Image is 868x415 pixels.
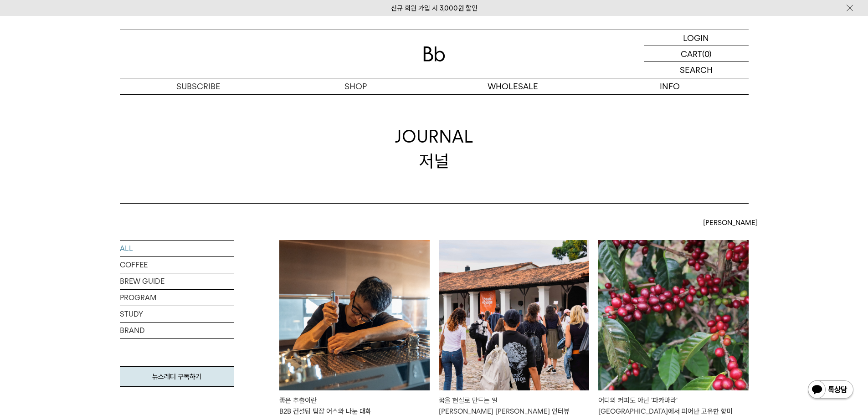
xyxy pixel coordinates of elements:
a: STUDY [120,306,234,322]
a: PROGRAM [120,290,234,306]
a: LOGIN [644,30,749,46]
img: 좋은 추출이란B2B 컨설팅 팀장 어스와 나눈 대화 [279,240,430,390]
a: COFFEE [120,257,234,273]
p: (0) [702,46,712,61]
p: LOGIN [683,30,709,46]
a: CART (0) [644,46,749,62]
a: ALL [120,241,234,256]
p: CART [681,46,702,61]
span: [PERSON_NAME] [703,217,758,228]
div: JOURNAL 저널 [395,124,473,173]
a: SUBSCRIBE [120,78,277,94]
a: SHOP [277,78,434,94]
img: 로고 [423,46,445,61]
a: 신규 회원 가입 시 3,000원 할인 [391,4,478,12]
a: 뉴스레터 구독하기 [120,366,234,387]
p: WHOLESALE [434,78,591,94]
img: 카카오톡 채널 1:1 채팅 버튼 [807,379,854,401]
p: INFO [591,78,749,94]
img: 꿈을 현실로 만드는 일빈보야지 탁승희 대표 인터뷰 [439,240,589,390]
img: 어디의 커피도 아닌 '파카마라'엘살바도르에서 피어난 고유한 향미 [598,240,749,390]
a: BRAND [120,323,234,338]
a: BREW GUIDE [120,273,234,289]
p: SEARCH [680,62,713,78]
